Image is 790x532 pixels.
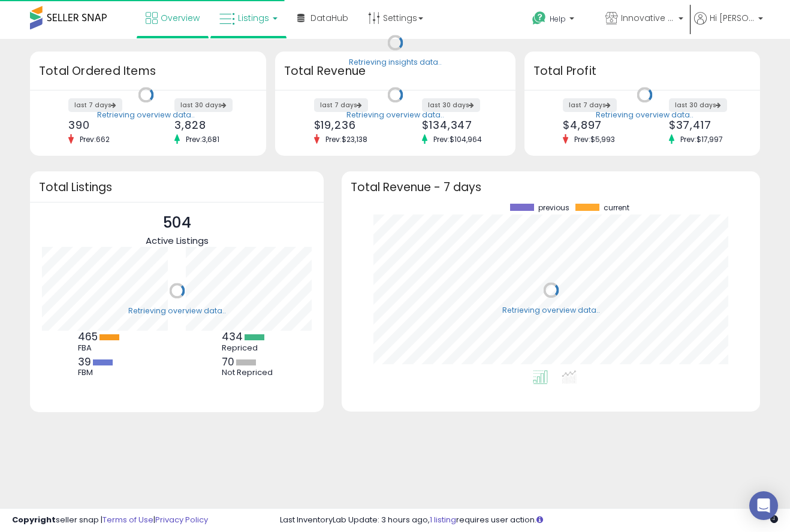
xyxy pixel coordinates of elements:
div: Retrieving overview data.. [502,305,600,316]
i: Get Help [532,11,547,26]
div: Retrieving overview data.. [128,306,226,316]
span: Help [550,14,566,24]
i: Click here to read more about un-synced listings. [536,516,543,524]
a: Privacy Policy [155,514,208,525]
div: Open Intercom Messenger [749,491,778,520]
div: seller snap | | [12,515,208,526]
div: Retrieving overview data.. [97,110,195,120]
div: Retrieving overview data.. [346,110,444,120]
a: Help [523,2,595,39]
strong: Copyright [12,514,56,525]
a: Hi [PERSON_NAME] [694,12,763,39]
div: Retrieving overview data.. [596,110,693,120]
span: Hi [PERSON_NAME] [710,12,755,24]
span: Overview [161,12,200,24]
a: 1 listing [430,514,456,525]
span: Innovative Techs [621,12,675,24]
div: Last InventoryLab Update: 3 hours ago, requires user action. [280,515,778,526]
span: Listings [238,12,269,24]
a: Terms of Use [102,514,153,525]
span: DataHub [310,12,348,24]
